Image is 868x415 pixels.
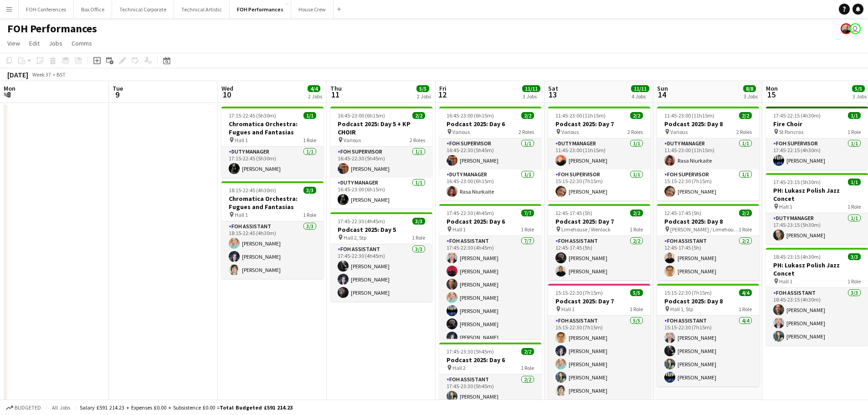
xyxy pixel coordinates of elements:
[561,128,579,135] span: Various
[657,169,759,200] app-card-role: FOH Supervisor1/115:15-22:30 (7h15m)[PERSON_NAME]
[847,278,861,285] span: 1 Role
[112,0,174,18] button: Technical Corporate
[627,128,643,135] span: 2 Roles
[338,112,385,119] span: 16:45-23:00 (6h15m)
[853,93,867,100] div: 3 Jobs
[548,84,558,92] span: Sat
[521,364,534,371] span: 1 Role
[848,112,861,119] span: 1/1
[670,306,693,313] span: Hall 1, Stp
[555,210,592,216] span: 12:45-17:45 (5h)
[439,84,447,92] span: Fri
[523,93,540,100] div: 3 Jobs
[410,137,425,143] span: 2 Roles
[664,210,701,216] span: 12:45-17:45 (5h)
[547,89,558,100] span: 13
[439,169,541,200] app-card-role: Duty Manager1/116:45-23:00 (6h15m)Rasa Niurkaite
[779,128,803,135] span: St Pancras
[330,212,432,302] app-job-card: 17:45-22:30 (4h45m)3/3Podcast 2025: Day 5 Hall 2, Stp1 RoleFOH Assistant3/317:45-22:30 (4h45m)[PE...
[766,173,868,244] app-job-card: 17:45-23:15 (5h30m)1/1PH: Lukasz Polish Jazz Concet Hall 11 RoleDuty Manager1/117:45-23:15 (5h30m...
[657,84,668,92] span: Sun
[291,0,334,18] button: House Crew
[739,226,752,233] span: 1 Role
[766,107,868,169] app-job-card: 17:45-22:15 (4h30m)1/1Fire Choir St Pancras1 RoleFOH Supervisor1/117:45-22:15 (4h30m)[PERSON_NAME]
[447,348,494,355] span: 17:45-23:30 (5h45m)
[221,195,324,211] h3: Chromatica Orchestra: Fugues and Fantasias
[743,85,756,92] span: 8/8
[664,289,712,296] span: 15:15-22:30 (7h15m)
[220,89,233,100] span: 10
[670,128,688,135] span: Various
[221,107,324,178] app-job-card: 17:15-22:45 (5h30m)1/1Chromatica Orchestra: Fugues and Fantasias Hall 11 RoleDuty Manager1/117:15...
[739,112,752,119] span: 2/2
[330,147,432,178] app-card-role: FOH Supervisor1/116:45-22:30 (5h45m)[PERSON_NAME]
[739,289,752,296] span: 4/4
[657,138,759,169] app-card-role: Duty Manager1/111:45-23:00 (11h15m)Rasa Niurkaite
[303,187,316,194] span: 3/3
[447,112,494,119] span: 16:45-23:00 (6h15m)
[438,89,447,100] span: 12
[657,204,759,280] div: 12:45-17:45 (5h)2/2Podcast 2025: Day 8 [PERSON_NAME] / Limehouse / Wenlock + STP1 RoleFOH Assista...
[49,39,62,47] span: Jobs
[447,210,494,216] span: 17:45-22:30 (4h45m)
[657,217,759,225] h3: Podcast 2025: Day 8
[632,93,649,100] div: 4 Jobs
[850,23,861,34] app-user-avatar: Nathan PERM Birdsall
[452,364,466,371] span: Hall 2
[766,138,868,169] app-card-role: FOH Supervisor1/117:45-22:15 (4h30m)[PERSON_NAME]
[630,289,643,296] span: 5/5
[548,204,650,280] app-job-card: 12:45-17:45 (5h)2/2Podcast 2025: Day 7 Limehouse / Wenlock1 RoleFOH Assistant2/212:45-17:45 (5h)[...
[308,93,322,100] div: 2 Jobs
[630,112,643,119] span: 2/2
[330,107,432,209] app-job-card: 16:45-23:00 (6h15m)2/2Podcast 2025: Day 5 + KP CHOIR Various2 RolesFOH Supervisor1/116:45-22:30 (...
[303,112,316,119] span: 1/1
[439,236,541,346] app-card-role: FOH Assistant7/717:45-22:30 (4h45m)[PERSON_NAME][PERSON_NAME][PERSON_NAME][PERSON_NAME][PERSON_NA...
[657,284,759,386] div: 15:15-22:30 (7h15m)4/4Podcast 2025: Day 8 Hall 1, Stp1 RoleFOH Assistant4/415:15-22:30 (7h15m)[PE...
[26,37,43,49] a: Edit
[657,236,759,280] app-card-role: FOH Assistant2/212:45-17:45 (5h)[PERSON_NAME][PERSON_NAME]
[521,226,534,233] span: 1 Role
[439,204,541,339] app-job-card: 17:45-22:30 (4h45m)7/7Podcast 2025: Day 6 Hall 11 RoleFOH Assistant7/717:45-22:30 (4h45m)[PERSON_...
[221,181,324,279] app-job-card: 18:15-22:45 (4h30m)3/3Chromatica Orchestra: Fugues and Fantasias Hall 11 RoleFOH Assistant3/318:1...
[74,0,112,18] button: Box Office
[548,284,650,400] app-job-card: 15:15-22:30 (7h15m)5/5Podcast 2025: Day 7 Hall 11 RoleFOH Assistant5/515:15-22:30 (7h15m)[PERSON_...
[344,234,366,241] span: Hall 2, Stp
[521,112,534,119] span: 2/2
[329,89,342,100] span: 11
[630,226,643,233] span: 1 Role
[773,253,821,260] span: 18:45-23:15 (4h30m)
[656,89,668,100] span: 14
[416,85,429,92] span: 5/5
[766,288,868,345] app-card-role: FOH Assistant3/318:45-23:15 (4h30m)[PERSON_NAME][PERSON_NAME][PERSON_NAME]
[657,120,759,128] h3: Podcast 2025: Day 8
[773,179,821,185] span: 17:45-23:15 (5h30m)
[439,120,541,128] h3: Podcast 2025: Day 6
[303,211,316,218] span: 1 Role
[519,128,534,135] span: 2 Roles
[439,107,541,200] app-job-card: 16:45-23:00 (6h15m)2/2Podcast 2025: Day 6 Various2 RolesFOH Supervisor1/116:45-22:30 (5h45m)[PERS...
[338,218,385,225] span: 17:45-22:30 (4h45m)
[72,39,92,47] span: Comms
[657,297,759,305] h3: Podcast 2025: Day 8
[848,253,861,260] span: 3/3
[4,84,15,92] span: Mon
[2,89,15,100] span: 8
[630,210,643,216] span: 2/2
[561,306,575,313] span: Hall 1
[330,178,432,209] app-card-role: Duty Manager1/116:45-23:00 (6h15m)[PERSON_NAME]
[664,112,714,119] span: 11:45-23:00 (11h15m)
[766,248,868,345] app-job-card: 18:45-23:15 (4h30m)3/3PH: Lukasz Polish Jazz Concet Hall 11 RoleFOH Assistant3/318:45-23:15 (4h30...
[548,138,650,169] app-card-role: Duty Manager1/111:45-23:00 (11h15m)[PERSON_NAME]
[555,112,606,119] span: 11:45-23:00 (11h15m)
[221,147,324,178] app-card-role: Duty Manager1/117:15-22:45 (5h30m)[PERSON_NAME]
[4,37,24,49] a: View
[303,137,316,143] span: 1 Role
[113,84,123,92] span: Tue
[412,112,425,119] span: 2/2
